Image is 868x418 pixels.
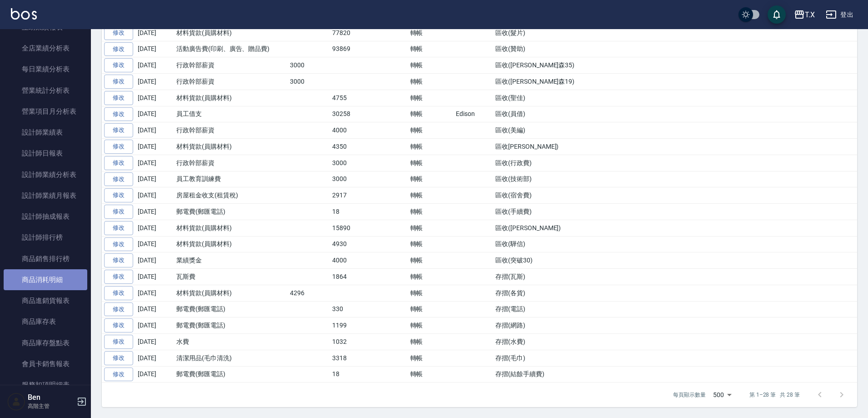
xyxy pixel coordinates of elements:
p: 每頁顯示數量 [673,391,706,399]
td: 4755 [330,90,369,106]
td: 18 [330,366,369,383]
td: [DATE] [135,187,174,204]
td: [DATE] [135,334,174,350]
td: 轉帳 [408,204,454,220]
td: 清潔用品(毛巾清洗) [174,350,288,366]
td: 轉帳 [408,269,454,285]
td: 轉帳 [408,366,454,383]
td: 轉帳 [408,317,454,334]
td: 1864 [330,269,369,285]
td: 77820 [330,25,369,41]
td: 區收(驊信) [493,236,857,252]
td: 材料貨款(員購材料) [174,220,288,236]
td: 轉帳 [408,220,454,236]
td: 轉帳 [408,301,454,317]
td: 2917 [330,187,369,204]
td: 轉帳 [408,25,454,41]
a: 修改 [104,172,133,186]
td: [DATE] [135,220,174,236]
td: 區收(手續費) [493,204,857,220]
a: 修改 [104,335,133,349]
button: T.X [790,5,818,24]
td: 區收([PERSON_NAME]森19) [493,74,857,90]
a: 修改 [104,107,133,121]
td: 郵電費(郵匯電話) [174,301,288,317]
a: 設計師業績月報表 [4,185,87,206]
img: Person [7,393,25,411]
td: 區收(髮片) [493,25,857,41]
a: 服務扣項明細表 [4,374,87,395]
td: 4350 [330,139,369,155]
td: 郵電費(郵匯電話) [174,204,288,220]
td: [DATE] [135,317,174,334]
a: 設計師抽成報表 [4,206,87,227]
a: 商品庫存盤點表 [4,332,87,353]
td: 存摺(毛巾) [493,350,857,366]
td: 區收(聖佳) [493,90,857,106]
a: 商品進銷貨報表 [4,290,87,311]
a: 修改 [104,140,133,154]
td: 活動廣告費(印刷、廣告、贈品費) [174,41,288,57]
a: 修改 [104,237,133,252]
td: 區收([PERSON_NAME]森35) [493,57,857,74]
td: 存摺(網路) [493,317,857,334]
td: 區收(宿舍費) [493,187,857,204]
td: 區收(突破30) [493,252,857,269]
td: 4930 [330,236,369,252]
td: 水費 [174,334,288,350]
td: 區收(行政費) [493,155,857,171]
p: 第 1–28 筆 共 28 筆 [749,391,800,399]
a: 營業項目月分析表 [4,101,87,122]
a: 修改 [104,368,133,382]
a: 修改 [104,351,133,365]
td: 93869 [330,41,369,57]
button: 登出 [822,6,857,23]
a: 修改 [104,91,133,105]
td: 區收(員借) [493,106,857,122]
td: 區收(技術部) [493,171,857,187]
td: [DATE] [135,139,174,155]
td: 轉帳 [408,252,454,269]
td: 3000 [330,171,369,187]
td: [DATE] [135,285,174,301]
td: 轉帳 [408,236,454,252]
td: 員工教育訓練費 [174,171,288,187]
td: 轉帳 [408,155,454,171]
td: 員工借支 [174,106,288,122]
td: [DATE] [135,252,174,269]
td: [DATE] [135,366,174,383]
button: save [768,5,786,24]
a: 修改 [104,318,133,332]
td: 轉帳 [408,106,454,122]
td: [DATE] [135,236,174,252]
td: 轉帳 [408,350,454,366]
a: 修改 [104,58,133,72]
td: [DATE] [135,171,174,187]
td: 區收([PERSON_NAME]) [493,220,857,236]
td: [DATE] [135,301,174,317]
td: 15890 [330,220,369,236]
a: 商品銷售排行榜 [4,248,87,269]
td: 3000 [288,57,330,74]
td: [DATE] [135,106,174,122]
td: 3318 [330,350,369,366]
td: 4000 [330,122,369,139]
td: 4000 [330,252,369,269]
td: 房屋租金收支(租賃稅) [174,187,288,204]
td: 轉帳 [408,41,454,57]
td: 行政幹部薪資 [174,74,288,90]
a: 修改 [104,26,133,40]
a: 營業統計分析表 [4,80,87,101]
td: [DATE] [135,90,174,106]
td: 1032 [330,334,369,350]
td: 3000 [330,155,369,171]
td: 郵電費(郵匯電話) [174,317,288,334]
td: 轉帳 [408,171,454,187]
td: 轉帳 [408,57,454,74]
a: 修改 [104,205,133,219]
td: 區收(美編) [493,122,857,139]
td: 郵電費(郵匯電話) [174,366,288,383]
td: 1199 [330,317,369,334]
td: [DATE] [135,25,174,41]
td: 轉帳 [408,122,454,139]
